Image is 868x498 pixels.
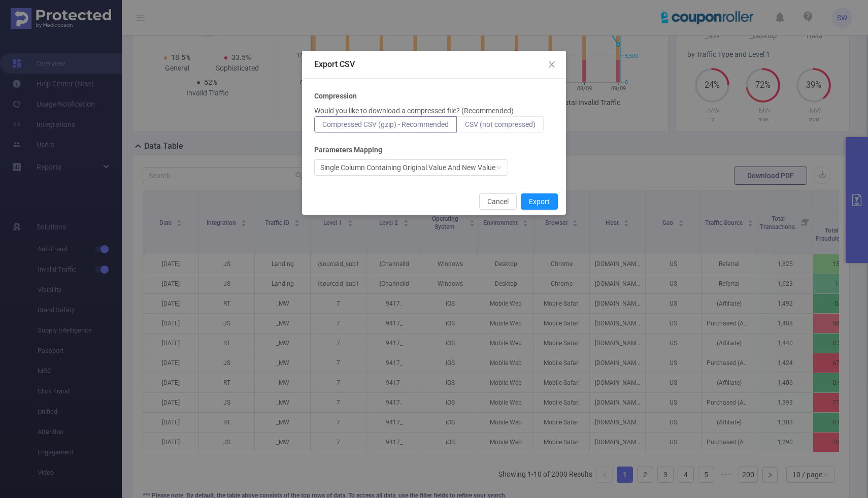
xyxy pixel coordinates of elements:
[314,91,357,102] b: Compression
[548,60,556,69] i: icon: close
[314,145,382,155] b: Parameters Mapping
[314,106,514,116] p: Would you like to download a compressed file? (Recommended)
[479,193,517,210] button: Cancel
[320,160,495,175] div: Single Column Containing Original Value And New Value
[314,59,554,70] div: Export CSV
[521,193,558,210] button: Export
[465,120,536,128] span: CSV (not compressed)
[496,164,502,172] i: icon: down
[322,120,449,128] span: Compressed CSV (gzip) - Recommended
[538,51,566,79] button: Close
